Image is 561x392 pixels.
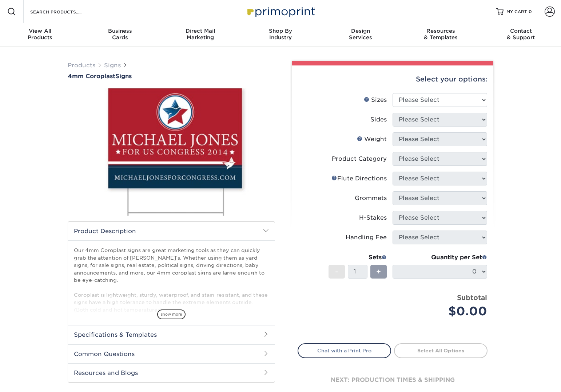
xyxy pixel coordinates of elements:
[244,4,317,19] img: Primoprint
[332,155,387,163] div: Product Category
[160,28,240,34] span: Direct Mail
[481,23,561,47] a: Contact& Support
[68,363,275,382] h2: Resources and Blogs
[331,174,387,183] div: Flute Directions
[481,28,561,34] span: Contact
[321,23,401,47] a: DesignServices
[364,96,387,104] div: Sizes
[29,7,100,16] input: SEARCH PRODUCTS.....
[329,253,387,262] div: Sets
[298,343,391,358] a: Chat with a Print Pro
[157,309,186,319] span: show more
[160,23,240,47] a: Direct MailMarketing
[359,213,387,222] div: H-Stakes
[398,303,487,320] div: $0.00
[68,325,275,344] h2: Specifications & Templates
[393,253,487,262] div: Quantity per Set
[321,28,401,41] div: Services
[68,73,275,80] a: 4mm CoroplastSigns
[346,233,387,242] div: Handling Fee
[104,62,121,69] a: Signs
[506,9,527,15] span: MY CART
[80,28,160,34] span: Business
[401,28,481,41] div: & Templates
[68,222,275,240] h2: Product Description
[335,266,338,277] span: -
[80,23,160,47] a: BusinessCards
[370,115,387,124] div: Sides
[240,23,321,47] a: Shop ByIndustry
[68,344,275,363] h2: Common Questions
[240,28,321,34] span: Shop By
[160,28,240,41] div: Marketing
[321,28,401,34] span: Design
[376,266,381,277] span: +
[401,28,481,34] span: Resources
[394,343,488,358] a: Select All Options
[355,194,387,203] div: Grommets
[68,73,275,80] h1: Signs
[68,62,95,69] a: Products
[80,28,160,41] div: Cards
[529,9,532,14] span: 0
[457,293,487,301] strong: Subtotal
[68,73,115,80] span: 4mm Coroplast
[298,65,488,93] div: Select your options:
[401,23,481,47] a: Resources& Templates
[240,28,321,41] div: Industry
[357,135,387,144] div: Weight
[68,80,275,224] img: 4mm Coroplast 01
[481,28,561,41] div: & Support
